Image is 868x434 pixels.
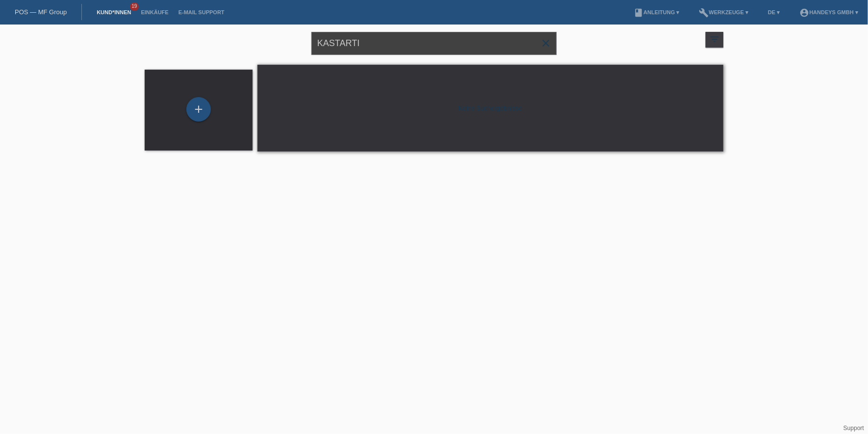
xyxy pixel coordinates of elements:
[629,9,684,15] a: bookAnleitung ▾
[187,101,210,118] div: Kund*in hinzufügen
[15,8,67,16] a: POS — MF Group
[843,425,864,432] a: Support
[799,8,809,18] i: account_circle
[794,9,863,15] a: account_circleHandeys GmbH ▾
[699,8,709,18] i: build
[174,9,230,15] a: E-Mail Support
[136,9,173,15] a: Einkäufe
[763,9,785,15] a: DE ▾
[92,9,136,15] a: Kund*innen
[130,2,139,11] span: 19
[694,9,754,15] a: buildWerkzeuge ▾
[311,32,557,55] input: Suche...
[257,65,723,152] div: Keine Suchergebnisse
[634,8,643,18] i: book
[540,37,552,49] i: close
[709,34,720,45] i: filter_list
